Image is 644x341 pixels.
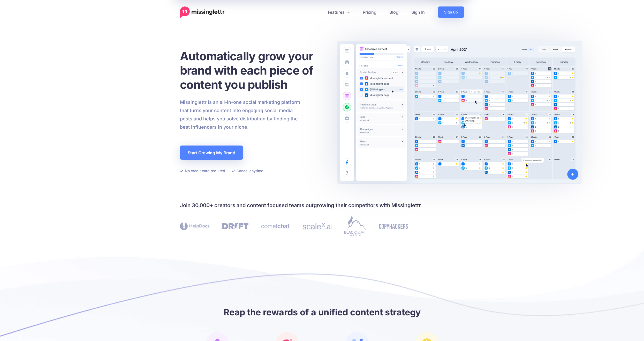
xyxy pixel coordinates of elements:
[180,168,225,174] li: No credit card required
[356,6,383,18] a: Pricing
[180,201,464,209] h4: Join 30,000+ creators and content focused teams outgrowing their competitors with Missinglettr
[321,6,356,18] a: Features
[405,6,431,18] a: Sign In
[383,6,405,18] a: Blog
[180,146,243,160] a: Start Growing My Brand
[180,306,464,318] h2: Reap the rewards of a unified content strategy
[438,6,464,18] a: Sign Up
[180,6,225,18] a: Home
[232,168,263,174] li: Cancel anytime
[180,98,300,131] p: Missinglettr is an all-in-one social marketing platform that turns your content into engaging soc...
[180,49,326,92] h1: Automatically grow your brand with each piece of content you publish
